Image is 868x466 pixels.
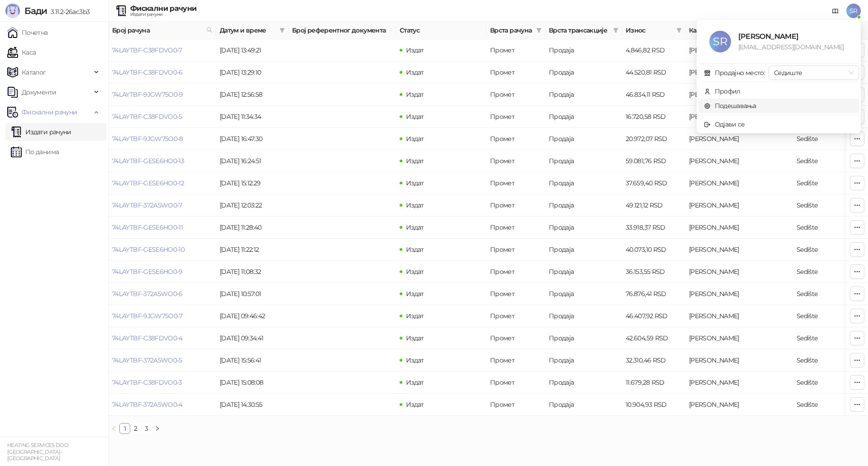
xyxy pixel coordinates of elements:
[685,84,793,106] td: Sanja Radojković
[142,424,151,433] a: 3
[108,39,216,61] td: 74LAYTBF-C38FDVO0-7
[545,22,622,39] th: Врста трансакције
[112,290,183,298] a: 74LAYTBF-372A5WO0-6
[685,61,793,84] td: Sanja Radojković
[545,172,622,194] td: Продаја
[622,150,685,172] td: 59.081,76 RSD
[622,217,685,239] td: 33.918,37 RSD
[112,334,183,342] a: 74LAYTBF-C38FDVO0-4
[406,68,424,76] span: Издат
[704,102,756,110] a: Подешавања
[685,39,793,61] td: Sanja Radojković
[406,378,424,386] span: Издат
[216,327,288,349] td: [DATE] 09:34:41
[7,24,48,42] a: Почетна
[406,312,424,320] span: Издат
[685,172,793,194] td: Sanja Radojković
[622,39,685,61] td: 4.846,82 RSD
[486,172,545,194] td: Промет
[22,63,46,81] span: Каталог
[22,103,77,121] span: Фискални рачуни
[112,268,183,276] a: 74LAYTBF-GESE6HO0-9
[545,217,622,239] td: Продаја
[279,28,285,33] span: filter
[685,150,793,172] td: Sanja Radojković
[108,394,216,416] td: 74LAYTBF-372A5WO0-4
[545,349,622,372] td: Продаја
[685,194,793,217] td: Sanja Radojković
[216,372,288,394] td: [DATE] 15:08:08
[406,223,424,231] span: Издат
[216,39,288,61] td: [DATE] 13:49:21
[622,394,685,416] td: 10.904,93 RSD
[108,423,119,434] button: left
[396,22,486,39] th: Статус
[406,179,424,187] span: Издат
[486,239,545,261] td: Промет
[676,28,682,33] span: filter
[486,349,545,372] td: Промет
[622,172,685,194] td: 37.659,40 RSD
[216,283,288,305] td: [DATE] 10:57:01
[622,372,685,394] td: 11.679,28 RSD
[112,356,182,364] a: 74LAYTBF-372A5WO0-5
[7,442,68,461] small: HEATING SERVICES DOO [GEOGRAPHIC_DATA]-[GEOGRAPHIC_DATA]
[108,172,216,194] td: 74LAYTBF-GESE6HO0-12
[47,8,90,16] span: 3.11.2-26ac3b3
[108,128,216,150] td: 74LAYTBF-9JGW75O0-8
[216,106,288,128] td: [DATE] 11:34:34
[216,128,288,150] td: [DATE] 16:47:30
[22,83,56,101] span: Документи
[622,261,685,283] td: 36.153,55 RSD
[545,283,622,305] td: Продаја
[216,261,288,283] td: [DATE] 11:08:32
[120,424,130,433] a: 1
[685,128,793,150] td: Sanja Radojković
[108,327,216,349] td: 74LAYTBF-C38FDVO0-4
[685,372,793,394] td: Sanja Radojković
[11,143,59,161] a: По данима
[108,84,216,106] td: 74LAYTBF-9JGW75O0-9
[406,113,424,121] span: Издат
[622,84,685,106] td: 46.834,11 RSD
[216,84,288,106] td: [DATE] 12:56:58
[486,61,545,84] td: Промет
[685,239,793,261] td: Sanja Radojković
[108,217,216,239] td: 74LAYTBF-GESE6HO0-11
[545,39,622,61] td: Продаја
[685,283,793,305] td: Sanja Radojković
[715,68,765,78] div: Продајно место:
[486,261,545,283] td: Промет
[406,334,424,342] span: Издат
[216,217,288,239] td: [DATE] 11:28:40
[486,394,545,416] td: Промет
[406,245,424,254] span: Издат
[685,22,793,39] th: Касир
[112,245,184,254] a: 74LAYTBF-GESE6HO0-10
[545,239,622,261] td: Продаја
[108,106,216,128] td: 74LAYTBF-C38FDVO0-5
[141,423,152,434] li: 3
[738,31,848,42] div: [PERSON_NAME]
[406,157,424,165] span: Издат
[685,106,793,128] td: Sanja Radojković
[685,394,793,416] td: Sanja Radojković
[130,5,196,12] div: Фискални рачуни
[406,46,424,54] span: Издат
[108,372,216,394] td: 74LAYTBF-C38FDVO0-3
[715,86,741,96] div: Профил
[131,424,141,433] a: 2
[545,372,622,394] td: Продаја
[108,61,216,84] td: 74LAYTBF-C38FDVO0-6
[24,5,47,16] span: Бади
[549,25,609,35] span: Врста трансакције
[278,24,287,37] span: filter
[545,84,622,106] td: Продаја
[689,25,780,35] span: Касир
[108,283,216,305] td: 74LAYTBF-372A5WO0-6
[112,312,183,320] a: 74LAYTBF-9JGW75O0-7
[112,68,183,76] a: 74LAYTBF-C38FDVO0-6
[220,25,276,35] span: Датум и време
[545,327,622,349] td: Продаја
[545,61,622,84] td: Продаја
